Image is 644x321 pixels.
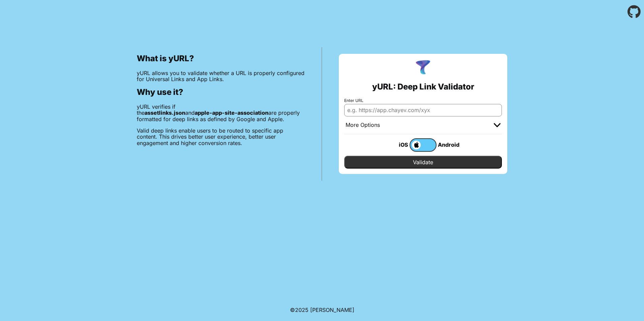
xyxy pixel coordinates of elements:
[195,109,268,116] b: apple-app-site-association
[310,307,354,313] a: Michael Ibragimchayev's Personal Site
[137,87,305,97] h2: Why use it?
[137,104,305,122] p: yURL verifies if the and are properly formatted for deep links as defined by Google and Apple.
[137,128,305,146] p: Valid deep links enable users to be routed to specific app content. This drives better user exper...
[144,109,185,116] b: assetlinks.json
[494,123,501,127] img: chevron
[346,122,380,129] div: More Options
[137,70,305,82] p: yURL allows you to validate whether a URL is properly configured for Universal Links and App Links.
[344,156,502,169] input: Validate
[137,54,305,63] h2: What is yURL?
[414,59,432,77] img: yURL Logo
[383,140,410,149] div: iOS
[344,98,502,103] label: Enter URL
[290,299,354,321] footer: ©
[295,307,309,313] span: 2025
[372,82,474,92] h2: yURL: Deep Link Validator
[437,140,463,149] div: Android
[344,104,502,116] input: e.g. https://app.chayev.com/xyx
